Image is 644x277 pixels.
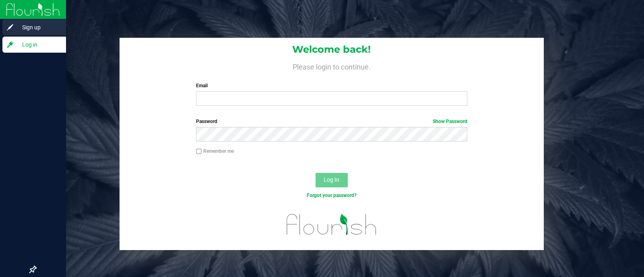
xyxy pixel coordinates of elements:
[196,148,234,155] label: Remember me
[120,61,544,71] h4: Please login to continue.
[196,82,467,89] label: Email
[324,176,339,183] span: Log In
[14,23,62,32] span: Sign up
[279,207,385,242] img: flourish_logo.svg
[433,119,467,124] a: Show Password
[196,119,217,124] span: Password
[316,173,348,187] button: Log In
[307,193,357,198] a: Forgot your password?
[120,44,544,55] h1: Welcome back!
[14,40,62,49] span: Log in
[196,149,202,154] input: Remember me
[6,41,14,49] inline-svg: Log in
[6,23,14,31] inline-svg: Sign up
